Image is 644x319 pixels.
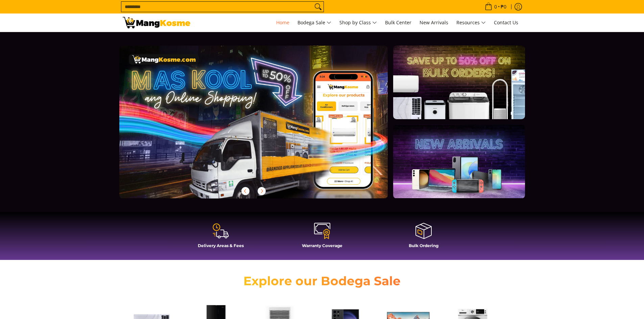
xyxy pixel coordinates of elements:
[123,17,190,28] img: Mang Kosme: Your Home Appliances Warehouse Sale Partner!
[376,222,471,253] a: Bulk Ordering
[376,243,471,248] h4: Bulk Ordering
[254,184,269,198] button: Next
[385,19,411,26] span: Bulk Center
[500,4,507,9] span: ₱0
[275,222,369,253] a: Warranty Coverage
[420,19,448,26] span: New Arrivals
[493,4,498,9] span: 0
[494,19,518,26] span: Contact Us
[483,3,508,10] span: •
[173,243,268,248] h4: Delivery Areas & Fees
[491,14,522,32] a: Contact Us
[238,184,253,198] button: Previous
[197,14,522,32] nav: Main Menu
[275,243,369,248] h4: Warranty Coverage
[416,14,452,32] a: New Arrivals
[336,14,380,32] a: Shop by Class
[456,19,486,27] span: Resources
[173,222,268,253] a: Delivery Areas & Fees
[273,14,293,32] a: Home
[119,46,410,209] a: More
[339,19,377,27] span: Shop by Class
[297,19,331,27] span: Bodega Sale
[294,14,335,32] a: Bodega Sale
[382,14,415,32] a: Bulk Center
[224,273,420,289] h2: Explore our Bodega Sale
[276,19,289,26] span: Home
[453,14,489,32] a: Resources
[313,2,324,12] button: Search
